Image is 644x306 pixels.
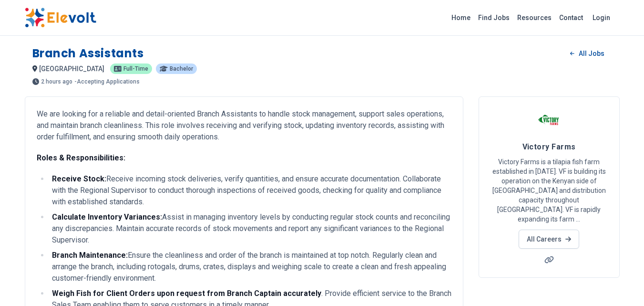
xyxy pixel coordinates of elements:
[37,108,451,143] p: We are looking for a reliable and detail-oriented Branch Assistants to handle stock management, s...
[587,8,616,27] a: Login
[25,8,96,28] img: Elevolt
[52,212,162,222] strong: Calculate Inventory Variances:
[39,65,104,73] span: [GEOGRAPHIC_DATA]
[52,289,321,298] strong: Weigh Fish for Client Orders upon request from Branch Captain accurately
[513,10,555,25] a: Resources
[491,157,608,224] p: Victory Farms is a tilapia fish farm established in [DATE]. VF is building its operation on the K...
[522,142,576,151] span: Victory Farms
[537,108,561,132] img: Victory Farms
[555,10,587,25] a: Contact
[41,79,72,84] span: 2 hours ago
[49,211,451,246] li: Assist in managing inventory levels by conducting regular stock counts and reconciling any discre...
[74,79,140,84] p: - Accepting Applications
[123,66,148,72] span: Full-time
[52,251,128,260] strong: Branch Maintenance:
[519,230,579,249] a: All Careers
[562,46,612,61] a: All Jobs
[170,66,193,72] span: Bachelor
[596,260,644,306] iframe: Chat Widget
[52,174,106,183] strong: Receive Stock:
[32,46,144,61] h1: Branch Assistants
[474,10,513,25] a: Find Jobs
[49,250,451,284] li: Ensure the cleanliness and order of the branch is maintained at top notch. Regularly clean and ar...
[49,173,451,208] li: Receive incoming stock deliveries, verify quantities, and ensure accurate documentation. Collabor...
[37,153,125,162] strong: Roles & Responsibilities:
[448,10,474,25] a: Home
